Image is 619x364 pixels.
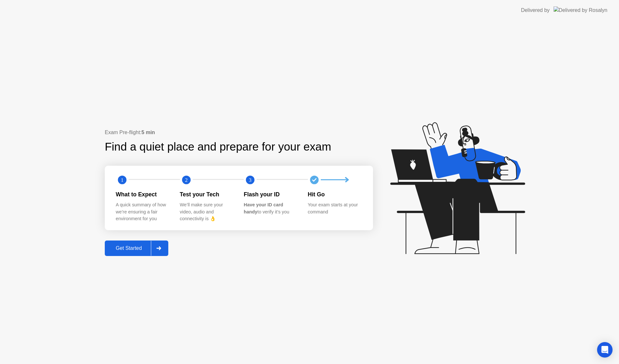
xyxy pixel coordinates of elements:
div: Hit Go [308,190,362,199]
img: Delivered by Rosalyn [554,6,607,14]
b: Have your ID card handy [244,202,283,214]
div: We’ll make sure your video, audio and connectivity is 👌 [180,202,234,222]
div: What to Expect [116,190,170,199]
div: to verify it’s you [244,202,298,215]
div: Get Started [107,245,151,251]
text: 3 [249,177,251,183]
div: A quick summary of how we’re ensuring a fair environment for you [116,202,170,222]
div: Your exam starts at your command [308,202,362,215]
div: Flash your ID [244,190,298,199]
button: Get Started [105,241,168,256]
text: 1 [121,177,123,183]
div: Test your Tech [180,190,234,199]
b: 5 min [142,130,155,135]
div: Find a quiet place and prepare for your exam [105,138,332,155]
div: Delivered by [521,6,550,14]
div: Exam Pre-flight: [105,129,373,136]
div: Open Intercom Messenger [597,342,613,358]
text: 2 [185,177,187,183]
